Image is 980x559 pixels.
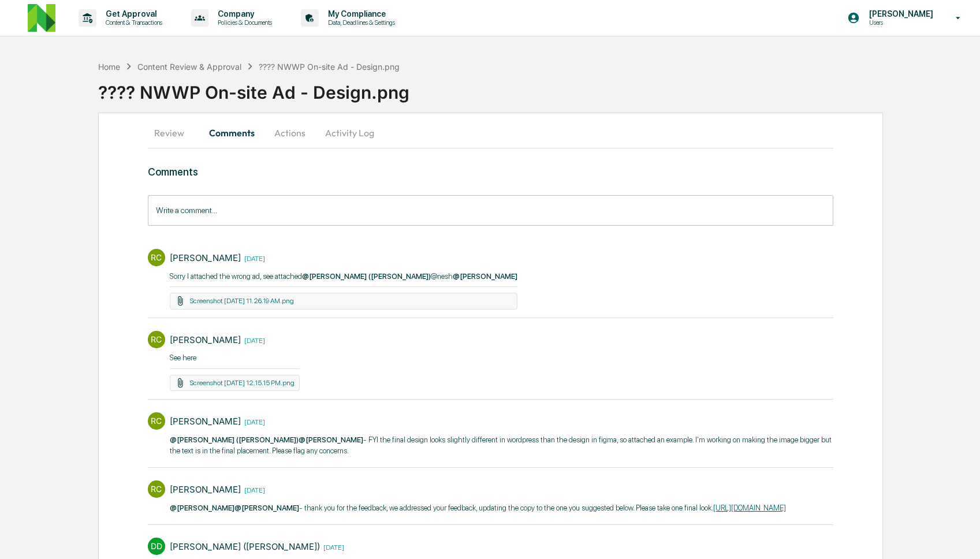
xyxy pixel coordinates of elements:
button: Comments [200,119,264,147]
a: Screenshot [DATE] 12.15.15 PM.png [190,379,295,387]
div: Content Review & Approval [137,62,241,72]
div: RC [148,480,165,498]
p: ​ - FYI the final design looks slightly different in wordpress than the design in figma, so attac... [170,434,834,457]
time: Friday, August 22, 2025 at 11:26:54 AM [241,253,265,263]
div: [PERSON_NAME] [170,252,241,263]
h3: Comments [148,166,834,178]
div: ???? NWWP On-site Ad - Design.png [98,73,980,103]
a: Screenshot [DATE] 11.26.19 AM.png [190,297,294,305]
button: Review [148,119,200,147]
button: Actions [264,119,316,147]
p: Get Approval [96,9,168,18]
p: ​Sorry I attached the wrong ad, see attached @nesh [170,271,517,282]
p: ​See here [170,352,300,364]
p: Users [860,18,939,27]
time: Thursday, August 21, 2025 at 12:16:37 PM [241,416,265,426]
p: Data, Deadlines & Settings [319,18,401,27]
div: [PERSON_NAME] [170,416,241,427]
button: Activity Log [316,119,383,147]
span: @[PERSON_NAME] ([PERSON_NAME]) [170,435,299,444]
iframe: Open customer support [943,521,974,552]
span: @[PERSON_NAME] [170,504,234,512]
p: Company [208,9,278,18]
a: [URL][DOMAIN_NAME] [713,504,786,512]
div: ???? NWWP On-site Ad - Design.png [259,62,400,72]
p: My Compliance [319,9,401,18]
span: @[PERSON_NAME] [234,504,299,512]
div: [PERSON_NAME] [170,484,241,495]
div: DD [148,538,165,555]
time: Tuesday, August 19, 2025 at 11:38:39 AM [320,542,344,551]
p: Policies & Documents [208,18,278,27]
div: [PERSON_NAME] [170,334,241,345]
time: Thursday, August 21, 2025 at 12:17:12 PM [241,335,265,345]
div: [PERSON_NAME] ([PERSON_NAME]) [170,541,320,552]
div: RC [148,249,165,266]
div: secondary tabs example [148,119,834,147]
div: Home [98,62,120,72]
p: [PERSON_NAME] [860,9,939,18]
p: Content & Transactions [96,18,168,27]
div: RC [148,331,165,348]
span: @[PERSON_NAME] ([PERSON_NAME]) [302,272,431,281]
img: logo [28,4,55,32]
time: Tuesday, August 19, 2025 at 1:35:21 PM [241,485,265,494]
p: ​ - thank you for the feedback, we addressed your feedback, updating the copy to the one you sugg... [170,502,786,514]
div: RC [148,412,165,430]
span: @[PERSON_NAME] [299,435,363,444]
span: @[PERSON_NAME] [453,272,517,281]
